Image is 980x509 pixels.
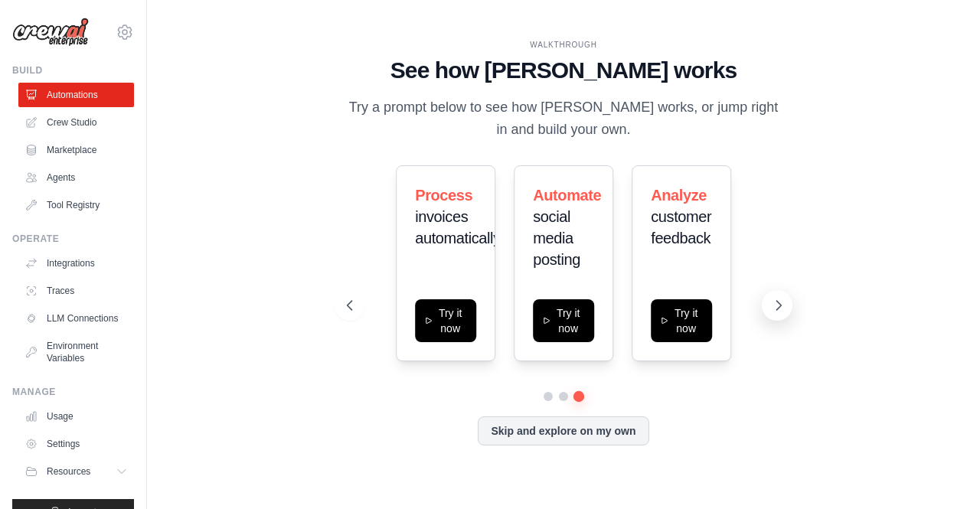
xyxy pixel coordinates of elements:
div: Build [12,64,134,77]
span: Resources [47,465,90,478]
a: Marketplace [18,138,134,162]
button: Try it now [415,299,476,342]
a: Automations [18,83,134,107]
h1: See how [PERSON_NAME] works [347,57,780,84]
button: Try it now [651,299,712,342]
span: Process [415,187,472,204]
a: Environment Variables [18,334,134,370]
button: Resources [18,459,134,484]
a: Settings [18,432,134,456]
span: Automate [533,187,601,204]
p: Try a prompt below to see how [PERSON_NAME] works, or jump right in and build your own. [347,96,780,142]
a: Traces [18,279,134,303]
a: Usage [18,404,134,429]
span: invoices automatically [415,208,501,246]
div: Manage [12,386,134,398]
div: WALKTHROUGH [347,39,780,51]
span: Analyze [651,187,707,204]
a: Crew Studio [18,110,134,135]
span: social media posting [533,208,580,268]
div: Operate [12,233,134,245]
a: Tool Registry [18,193,134,217]
a: Integrations [18,251,134,276]
button: Skip and explore on my own [478,416,648,445]
img: Logo [12,18,89,47]
span: customer feedback [651,208,711,246]
button: Try it now [533,299,594,342]
a: LLM Connections [18,306,134,331]
a: Agents [18,165,134,190]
